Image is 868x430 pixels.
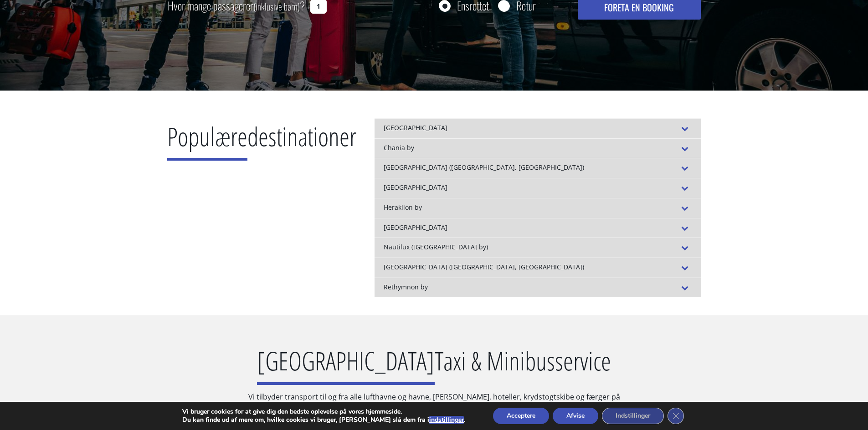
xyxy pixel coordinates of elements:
button: Afvise [553,408,598,424]
font: Vi tilbyder transport til og fra alle lufthavne og havne, [PERSON_NAME], hoteller, krydstogtskibe... [236,392,632,412]
font: [GEOGRAPHIC_DATA] [384,223,447,232]
font: Acceptere [507,411,535,420]
font: Indstillinger [616,411,650,420]
font: Populære [167,119,247,153]
font: Taxi & Minibusservice [435,343,611,378]
font: Vi bruger cookies for at give dig den bedste oplevelse på vores hjemmeside. [182,407,402,416]
button: indstillinger [429,416,464,424]
font: Afvise [566,411,585,420]
font: FORETA EN BOOKING [604,0,674,14]
button: Acceptere [493,408,549,424]
font: . [464,415,465,424]
font: Du kan finde ud af mere om, hvilke cookies vi bruger, [PERSON_NAME] slå dem fra i [182,415,429,424]
font: Chania by [384,143,414,152]
font: [GEOGRAPHIC_DATA] [384,123,447,132]
font: Rethymnon by [384,283,428,291]
button: Indstillinger [602,408,664,424]
font: [GEOGRAPHIC_DATA] [257,343,435,378]
font: [GEOGRAPHIC_DATA] ([GEOGRAPHIC_DATA], [GEOGRAPHIC_DATA]) [384,263,584,271]
font: Nautilux ([GEOGRAPHIC_DATA] by) [384,243,488,251]
font: [GEOGRAPHIC_DATA] [384,183,447,192]
font: [GEOGRAPHIC_DATA] ([GEOGRAPHIC_DATA], [GEOGRAPHIC_DATA]) [384,163,584,172]
button: Luk GDPR-cookiebanner [668,408,684,424]
font: destinationer [247,119,356,153]
font: Heraklion by [384,203,422,212]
